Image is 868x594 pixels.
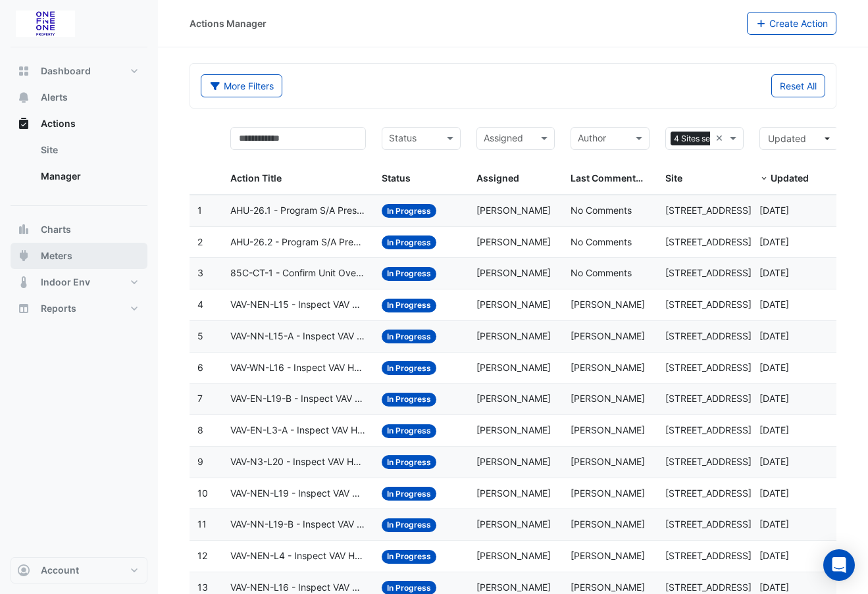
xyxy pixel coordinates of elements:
div: Actions [11,137,147,195]
span: In Progress [382,361,436,375]
span: [PERSON_NAME] [571,330,645,341]
span: Last Commented [571,172,647,184]
span: 1 [197,205,202,216]
span: No Comments [571,236,632,247]
span: [STREET_ADDRESS] [665,456,752,467]
span: [PERSON_NAME] [571,550,645,561]
app-icon: Alerts [17,91,30,104]
button: Dashboard [11,58,147,84]
span: 9 [197,456,203,467]
span: Meters [41,249,72,262]
span: [PERSON_NAME] [476,267,551,278]
span: [PERSON_NAME] [476,456,551,467]
span: 2025-08-18T12:14:11.882 [759,456,789,467]
span: 4 [197,299,203,310]
button: Actions [11,111,147,137]
span: Account [41,564,79,577]
span: 2025-08-18T12:14:45.117 [759,330,789,341]
span: 2025-08-18T12:13:49.414 [759,550,789,561]
span: [PERSON_NAME] [476,205,551,216]
span: In Progress [382,330,436,343]
span: [PERSON_NAME] [571,487,645,499]
span: Dashboard [41,64,91,78]
img: Company Logo [16,11,75,37]
span: AHU-26.1 - Program S/A Pressure SP Reset Missing Strategy (Energy Saving) [230,203,366,218]
span: 6 [197,362,203,373]
span: In Progress [382,550,436,564]
span: [PERSON_NAME] [476,330,551,341]
span: 2 [197,236,203,247]
span: In Progress [382,455,436,469]
span: [STREET_ADDRESS] [665,393,752,404]
span: 5 [197,330,203,341]
a: Manager [30,163,147,189]
span: Site [665,172,682,184]
span: 11 [197,518,207,530]
span: 7 [197,393,203,404]
span: Charts [41,223,71,236]
div: Open Intercom Messenger [823,549,855,581]
span: [PERSON_NAME] [476,424,551,435]
span: VAV-EN-L19-B - Inspect VAV Hot Deck Airflow Block [230,391,366,407]
button: More Filters [201,74,282,97]
span: Status [382,172,411,184]
a: Site [30,137,147,163]
span: [PERSON_NAME] [476,582,551,593]
span: 2025-09-01T13:08:22.882 [759,267,789,278]
span: VAV-NEN-L15 - Inspect VAV Cold Deck Airflow Leak [230,297,366,312]
span: [PERSON_NAME] [571,299,645,310]
span: Reports [41,302,76,315]
span: 12 [197,550,207,561]
span: Clear [715,131,727,146]
span: 2025-09-01T13:08:47.212 [759,205,789,216]
span: VAV-NN-L15-A - Inspect VAV Cold Deck Airflow Leak [230,329,366,344]
span: [PERSON_NAME] [476,299,551,310]
span: VAV-N3-L20 - Inspect VAV Hot Deck Airflow Block [230,455,366,470]
span: [PERSON_NAME] [571,518,645,530]
span: 2025-08-18T12:13:58.214 [759,518,789,530]
span: VAV-WN-L16 - Inspect VAV Hot Deck Airflow Block [230,360,366,376]
button: Create Action [747,12,837,35]
span: 4 Sites selected [671,132,737,146]
span: VAV-NN-L19-B - Inspect VAV Hot Deck Airflow Block [230,517,366,532]
span: [STREET_ADDRESS] [665,582,752,593]
span: 2025-08-18T12:14:28.741 [759,393,789,404]
span: [PERSON_NAME] [571,362,645,373]
span: 2025-08-18T12:14:05.640 [759,487,789,499]
button: Reports [11,295,147,322]
span: [PERSON_NAME] [571,582,645,593]
button: Account [11,557,147,583]
span: 10 [197,487,208,499]
span: No Comments [571,205,632,216]
app-icon: Reports [17,302,30,315]
span: 2025-08-18T12:14:36.437 [759,362,789,373]
button: Reset All [771,74,825,97]
app-icon: Indoor Env [17,276,30,289]
button: Indoor Env [11,269,147,295]
span: [PERSON_NAME] [476,487,551,499]
span: [PERSON_NAME] [476,550,551,561]
span: No Comments [571,267,632,278]
span: 13 [197,582,208,593]
span: 8 [197,424,203,435]
button: Updated [759,127,838,150]
span: 2025-08-18T12:14:52.778 [759,299,789,310]
span: [PERSON_NAME] [571,393,645,404]
span: In Progress [382,235,436,249]
span: In Progress [382,487,436,501]
span: Actions [41,117,76,130]
span: Assigned [476,172,519,184]
span: [STREET_ADDRESS] [665,424,752,435]
button: Alerts [11,84,147,111]
span: VAV-NEN-L4 - Inspect VAV Hot Deck Airflow Block [230,549,366,564]
span: Indoor Env [41,276,90,289]
app-icon: Charts [17,223,30,236]
span: VAV-NEN-L19 - Inspect VAV Hot Deck Airflow Block [230,486,366,501]
span: [STREET_ADDRESS] [665,236,752,247]
app-icon: Meters [17,249,30,262]
span: 2025-08-18T12:14:21.374 [759,424,789,435]
span: In Progress [382,424,436,438]
span: [PERSON_NAME] [476,393,551,404]
span: 85C-CT-1 - Confirm Unit Overnight Operation (Energy Waste) [230,266,366,281]
span: In Progress [382,518,436,532]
